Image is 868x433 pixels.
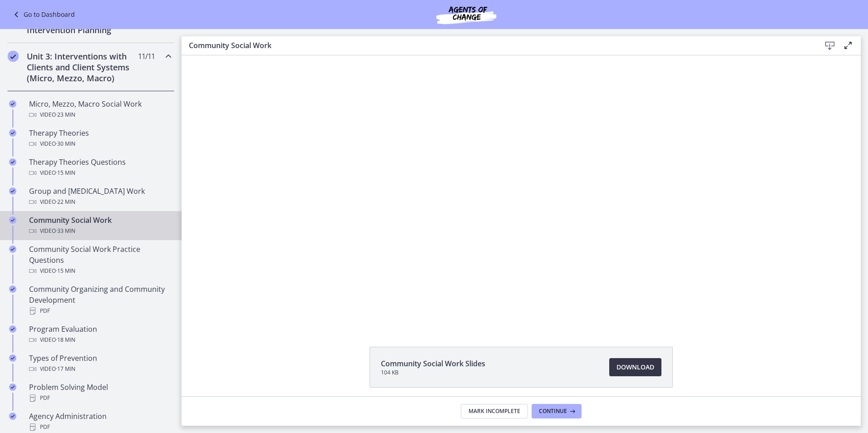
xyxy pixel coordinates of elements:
span: · 33 min [56,226,75,236]
div: Video [29,167,171,178]
h3: Community Social Work [189,40,806,51]
i: Completed [9,246,16,253]
i: Completed [9,187,16,195]
div: Community Social Work [29,215,171,236]
span: · 15 min [56,167,75,178]
i: Completed [9,216,16,224]
div: Community Social Work Practice Questions [29,244,171,276]
button: Continue [532,404,582,418]
div: Video [29,226,171,236]
div: Therapy Theories Questions [29,157,171,178]
span: · 23 min [56,109,75,120]
span: · 22 min [56,197,75,207]
div: Video [29,335,171,345]
i: Completed [9,100,16,108]
div: Problem Solving Model [29,382,171,403]
span: · 30 min [56,138,75,149]
div: Program Evaluation [29,324,171,345]
span: Mark Incomplete [469,408,520,415]
div: Video [29,364,171,374]
span: 11 / 11 [138,51,155,62]
span: Continue [539,408,567,415]
div: Video [29,197,171,207]
div: PDF [29,393,171,403]
i: Completed [9,354,16,362]
span: Community Social Work Slides [381,358,485,369]
iframe: Video Lesson [182,55,861,326]
span: · 15 min [56,266,75,276]
i: Completed [9,158,16,166]
h2: Unit 3: Interventions with Clients and Client Systems (Micro, Mezzo, Macro) [27,51,138,84]
div: Group and [MEDICAL_DATA] Work [29,186,171,207]
button: Mark Incomplete [461,404,528,418]
span: Download [616,362,654,373]
i: Completed [9,384,16,391]
a: Go to Dashboard [11,9,75,20]
div: PDF [29,422,171,433]
i: Completed [9,129,16,137]
div: Agency Administration [29,411,171,433]
div: PDF [29,305,171,316]
i: Completed [9,413,16,420]
span: · 17 min [56,364,75,374]
i: Completed [8,51,19,62]
div: Video [29,109,171,120]
span: 104 KB [381,369,485,376]
div: Community Organizing and Community Development [29,284,171,316]
div: Therapy Theories [29,128,171,149]
a: Download [609,358,661,376]
div: Micro, Mezzo, Macro Social Work [29,98,171,120]
i: Completed [9,285,16,293]
div: Video [29,138,171,149]
span: · 18 min [56,335,75,345]
i: Completed [9,325,16,333]
div: Video [29,266,171,276]
div: Types of Prevention [29,353,171,374]
img: Agents of Change [412,4,521,25]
